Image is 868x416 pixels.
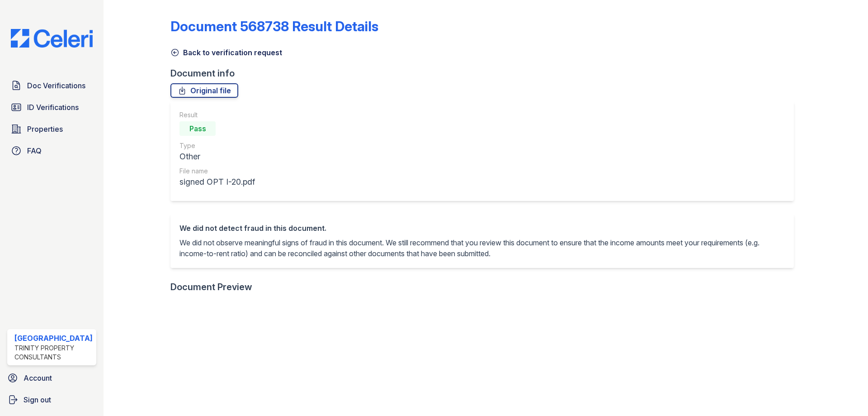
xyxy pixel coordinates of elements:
[179,110,255,120] div: Result
[170,83,238,98] a: Original file
[179,121,216,136] div: Pass
[27,102,79,113] span: ID Verifications
[24,394,51,405] span: Sign out
[7,98,96,116] a: ID Verifications
[7,142,96,160] a: FAQ
[179,141,255,150] div: Type
[170,67,801,80] div: Document info
[7,77,96,95] a: Doc Verifications
[4,29,100,48] img: CE_Logo_Blue-a8612792a0a2168367f1c8372b55b34899dd931a85d93a1a3d3e32e68fde9ad4.png
[4,369,100,387] a: Account
[170,281,252,293] div: Document Preview
[179,150,255,163] div: Other
[14,344,93,362] div: Trinity Property Consultants
[179,237,785,259] p: We did not observe meaningful signs of fraud in this document. We still recommend that you review...
[179,223,785,234] div: We did not detect fraud in this document.
[27,124,63,134] span: Properties
[179,176,255,188] div: signed OPT I-20.pdf
[170,18,378,34] a: Document 568738 Result Details
[4,391,100,409] a: Sign out
[27,80,85,91] span: Doc Verifications
[170,47,282,58] a: Back to verification request
[179,167,255,176] div: File name
[7,120,96,138] a: Properties
[14,333,93,344] div: [GEOGRAPHIC_DATA]
[27,145,42,156] span: FAQ
[24,373,52,383] span: Account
